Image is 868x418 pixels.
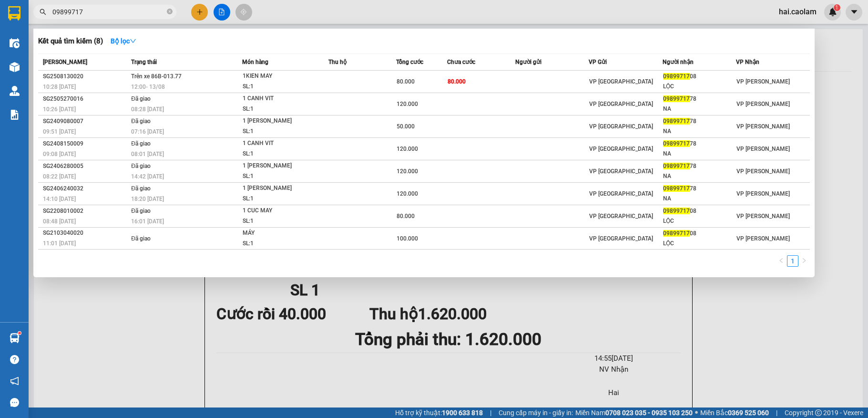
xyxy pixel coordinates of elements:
[52,7,165,17] input: Tìm tên, số ĐT hoặc mã đơn
[589,123,653,130] span: VP [GEOGRAPHIC_DATA]
[736,235,790,242] span: VP [PERSON_NAME]
[131,73,182,80] span: Trên xe 86B-013.77
[776,255,787,267] li: Previous Page
[663,229,736,239] div: 08
[167,8,173,17] span: close-circle
[663,185,690,192] span: 09899717
[778,258,784,263] span: left
[663,139,736,149] div: 78
[43,151,76,157] span: 09:08 [DATE]
[589,101,653,107] span: VP [GEOGRAPHIC_DATA]
[663,59,694,65] span: Người nhận
[663,72,736,82] div: 08
[131,218,164,225] span: 16:01 [DATE]
[243,138,314,149] div: 1 CANH VIT
[736,101,790,107] span: VP [PERSON_NAME]
[736,190,790,197] span: VP [PERSON_NAME]
[131,235,151,242] span: Đã giao
[243,82,314,92] div: SL: 1
[801,258,807,263] span: right
[131,173,164,180] span: 14:42 [DATE]
[663,149,736,159] div: NA
[663,239,736,249] div: LỘC
[663,116,736,126] div: 78
[663,184,736,194] div: 78
[736,146,790,152] span: VP [PERSON_NAME]
[43,228,128,238] div: SG2103040020
[663,208,690,214] span: 09899717
[589,59,607,65] span: VP Gửi
[663,216,736,226] div: LỘC
[10,62,20,72] img: warehouse-icon
[43,139,128,149] div: SG2408150009
[43,240,76,247] span: 11:01 [DATE]
[18,332,21,334] sup: 1
[131,59,157,65] span: Trạng thái
[103,33,144,49] button: Bộ lọcdown
[589,235,653,242] span: VP [GEOGRAPHIC_DATA]
[397,146,418,152] span: 120.000
[243,94,314,104] div: 1 CANH VIT
[663,82,736,92] div: LỘC
[243,116,314,126] div: 1 [PERSON_NAME]
[8,6,20,21] img: logo-vxr
[663,171,736,181] div: NA
[243,194,314,204] div: SL: 1
[43,173,76,180] span: 08:22 [DATE]
[787,255,798,267] li: 1
[43,196,76,202] span: 14:10 [DATE]
[10,398,19,407] span: message
[38,36,103,46] h3: Kết quả tìm kiếm ( 8 )
[663,126,736,136] div: NA
[131,208,151,214] span: Đã giao
[736,123,790,130] span: VP [PERSON_NAME]
[243,126,314,137] div: SL: 1
[130,38,136,44] span: down
[43,161,128,171] div: SG2406280005
[131,95,151,102] span: Đã giao
[131,140,151,147] span: Đã giao
[663,163,690,169] span: 09899717
[736,59,759,65] span: VP Nhận
[589,168,653,175] span: VP [GEOGRAPHIC_DATA]
[798,255,810,267] li: Next Page
[43,94,128,104] div: SG2505270016
[10,355,19,364] span: question-circle
[243,149,314,159] div: SL: 1
[397,168,418,175] span: 120.000
[243,239,314,249] div: SL: 1
[43,106,76,113] span: 10:26 [DATE]
[131,196,164,202] span: 18:20 [DATE]
[397,123,415,130] span: 50.000
[397,101,418,107] span: 120.000
[43,218,76,225] span: 08:48 [DATE]
[43,116,128,126] div: SG2409080007
[10,38,20,48] img: warehouse-icon
[663,140,690,147] span: 09899717
[242,59,268,65] span: Món hàng
[787,256,798,266] a: 1
[131,163,151,169] span: Đã giao
[447,59,475,65] span: Chưa cước
[663,73,690,80] span: 09899717
[167,9,173,14] span: close-circle
[131,118,151,125] span: Đã giao
[736,168,790,175] span: VP [PERSON_NAME]
[43,184,128,194] div: SG2406240032
[448,78,466,85] span: 80.000
[663,95,690,102] span: 09899717
[589,213,653,219] span: VP [GEOGRAPHIC_DATA]
[397,213,415,219] span: 80.000
[397,235,418,242] span: 100.000
[243,216,314,227] div: SL: 1
[10,376,19,386] span: notification
[10,110,20,120] img: solution-icon
[43,206,128,216] div: SG2208010002
[10,333,20,343] img: warehouse-icon
[131,84,165,90] span: 12:00 - 13/08
[736,78,790,85] span: VP [PERSON_NAME]
[663,104,736,114] div: NA
[10,86,20,96] img: warehouse-icon
[328,59,347,65] span: Thu hộ
[663,194,736,204] div: NA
